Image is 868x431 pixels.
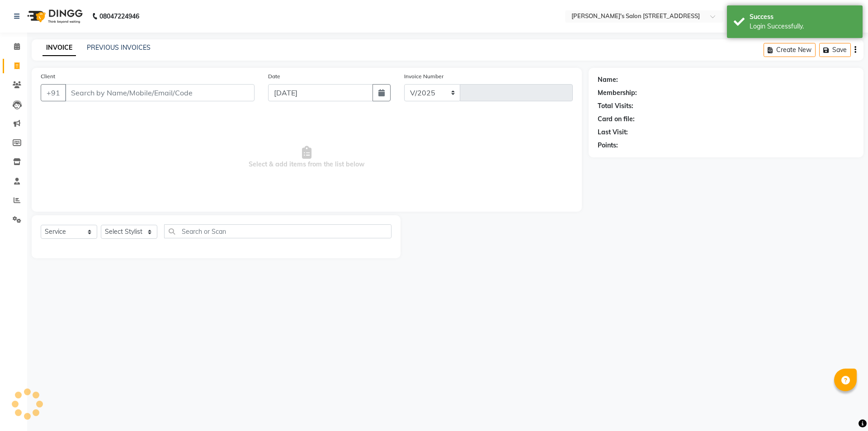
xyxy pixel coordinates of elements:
[750,12,856,22] div: Success
[42,40,76,56] a: INVOICE
[819,43,851,57] button: Save
[598,141,618,150] div: Points:
[23,4,85,29] img: logo
[764,43,816,57] button: Create New
[404,72,443,81] label: Invoice Number
[99,4,139,29] b: 08047224946
[41,112,573,203] span: Select & add items from the list below
[598,114,635,124] div: Card on file:
[598,75,618,85] div: Name:
[268,72,280,81] label: Date
[87,43,151,52] a: PREVIOUS INVOICES
[41,84,66,101] button: +91
[41,72,55,81] label: Client
[598,88,637,98] div: Membership:
[65,84,255,101] input: Search by Name/Mobile/Email/Code
[164,224,392,238] input: Search or Scan
[598,101,633,111] div: Total Visits:
[750,22,856,31] div: Login Successfully.
[598,128,628,137] div: Last Visit:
